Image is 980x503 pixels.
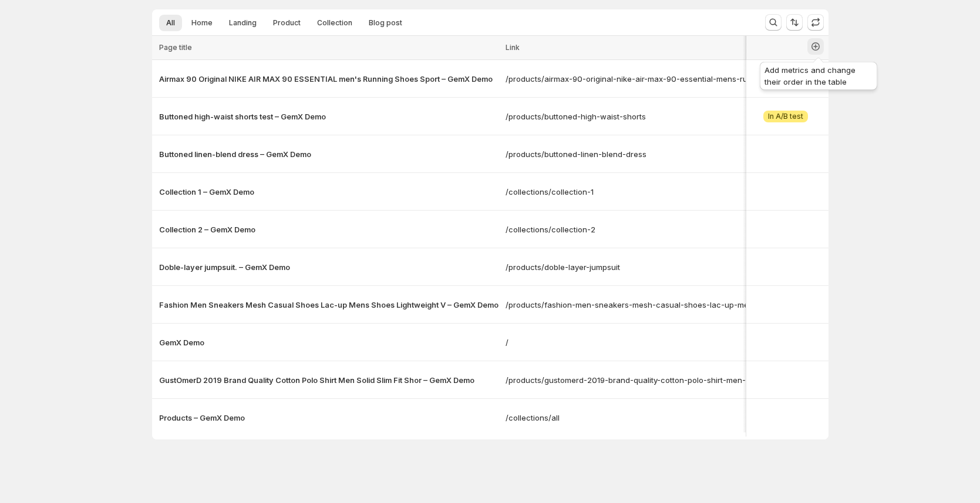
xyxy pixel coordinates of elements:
[191,18,213,28] span: Home
[786,14,803,31] button: Sort the results
[159,337,499,348] button: GemX Demo
[159,148,499,160] button: Buttoned linen-blend dress – GemX Demo
[159,412,499,424] button: Products – GemX Demo
[159,374,499,386] button: GustOmerD 2019 Brand Quality Cotton Polo Shirt Men Solid Slim Fit Shor – GemX Demo
[765,14,782,31] button: Search and filter results
[159,299,499,311] button: Fashion Men Sneakers Mesh Casual Shoes Lac-up Mens Shoes Lightweight V – GemX Demo
[768,112,803,121] span: In A/B test
[159,186,499,198] button: Collection 1 – GemX Demo
[159,261,499,273] button: Doble-layer jumpsuit. – GemX Demo
[229,18,257,28] span: Landing
[159,43,192,52] span: Page title
[159,224,499,235] button: Collection 2 – GemX Demo
[159,73,499,85] button: Airmax 90 Original NIKE AIR MAX 90 ESSENTIAL men's Running Shoes Sport – GemX Demo
[273,18,301,28] span: Product
[317,18,352,28] span: Collection
[159,111,499,122] button: Buttoned high-waist shorts test – GemX Demo
[166,18,175,28] span: All
[506,43,520,52] span: Link
[369,18,402,28] span: Blog post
